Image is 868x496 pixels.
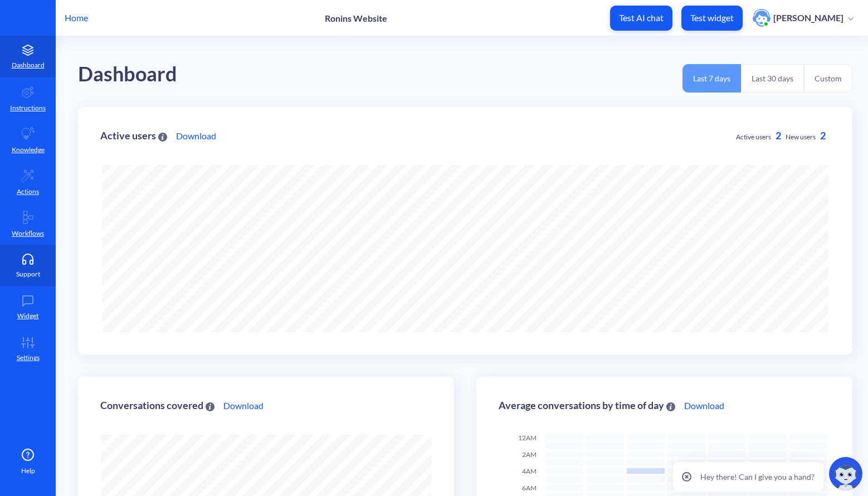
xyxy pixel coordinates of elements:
p: Hey there! Can I give you a hand? [700,471,815,483]
button: user photo[PERSON_NAME] [747,8,859,28]
img: user photo [753,9,771,27]
button: Last 30 days [741,64,804,93]
span: New users [786,133,816,141]
span: 2 [820,129,826,142]
span: 2AM [522,450,537,459]
p: Widget [17,311,38,321]
p: Instructions [10,103,46,113]
button: Test widget [681,6,743,31]
button: Custom [804,64,852,93]
span: Active users [736,133,771,141]
p: Actions [17,187,39,197]
div: Conversations covered [100,400,214,411]
div: Dashboard [78,59,177,90]
p: Knowledge [12,145,45,155]
p: Test widget [690,12,734,23]
span: 12AM [518,434,537,442]
p: Workflows [12,228,44,239]
span: 6AM [522,484,537,492]
div: Active users [100,130,167,141]
a: Download [684,399,724,412]
a: Download [223,399,264,412]
button: Test AI chat [610,6,672,31]
p: Settings [17,353,40,363]
div: Average conversations by time of day [499,400,675,411]
p: Support [16,269,40,279]
span: Help [21,466,35,476]
p: Home [65,11,88,25]
span: 2 [776,129,781,142]
p: Test AI chat [619,12,664,23]
button: Last 7 days [682,64,741,93]
p: Ronins Website [325,13,387,23]
a: Download [176,129,216,143]
p: Dashboard [12,60,45,70]
span: 4AM [522,467,537,475]
img: copilot-icon.svg [829,457,862,490]
p: [PERSON_NAME] [773,12,843,24]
